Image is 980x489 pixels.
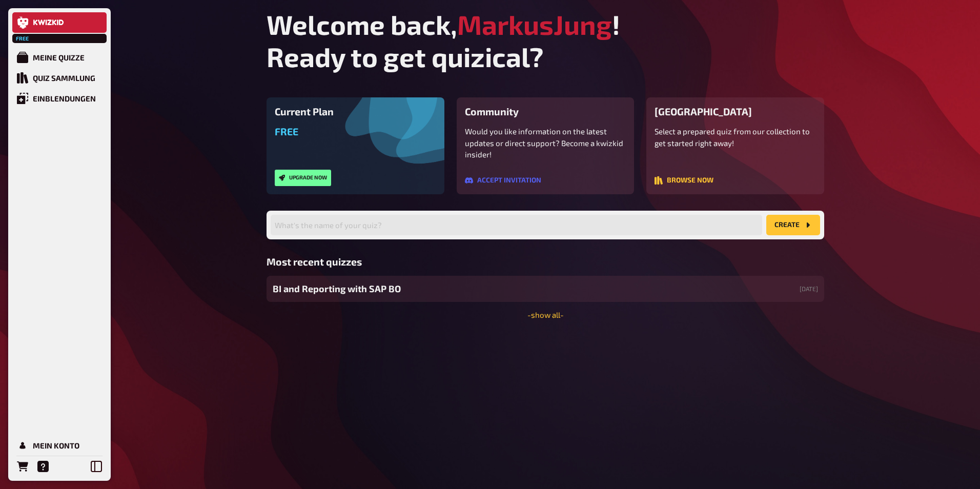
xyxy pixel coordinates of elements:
[655,106,816,117] h3: [GEOGRAPHIC_DATA]
[457,8,612,40] span: MarkusJung
[271,215,762,235] input: What's the name of your quiz?
[267,256,824,268] h3: Most recent quizzes
[33,53,85,62] div: Meine Quizze
[12,435,107,456] a: Mein Konto
[13,35,32,42] span: Free
[275,106,436,117] h3: Current Plan
[273,282,401,296] span: BI and Reporting with SAP BO
[267,8,824,73] h1: Welcome back, ! Ready to get quizical?
[267,276,824,302] a: BI and Reporting with SAP BO[DATE]
[12,68,107,88] a: Quiz Sammlung
[465,126,626,160] p: Would you like information on the latest updates or direct support? Become a kwizkid insider!
[33,456,53,477] a: Hilfe
[33,441,79,450] div: Mein Konto
[465,106,626,117] h3: Community
[12,47,107,68] a: Meine Quizze
[655,177,713,186] a: Browse now
[655,126,816,149] p: Select a prepared quiz from our collection to get started right away!
[12,456,33,477] a: Bestellungen
[766,215,820,235] button: create
[527,310,564,319] a: -show all-
[465,177,541,186] a: Accept invitation
[33,94,96,103] div: Einblendungen
[465,176,541,185] button: Accept invitation
[33,73,95,83] div: Quiz Sammlung
[275,126,298,137] span: Free
[800,284,818,293] small: [DATE]
[655,176,713,185] button: Browse now
[275,170,331,186] button: Upgrade now
[12,88,107,109] a: Einblendungen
